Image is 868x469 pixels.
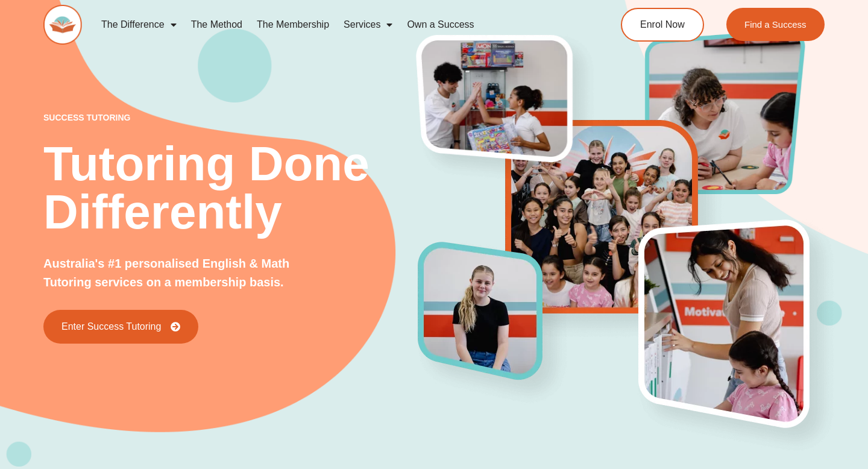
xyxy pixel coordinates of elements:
span: Enter Success Tutoring [61,322,161,332]
a: Enter Success Tutoring [43,310,198,344]
a: Enrol Now [621,8,704,42]
a: The Membership [250,11,336,39]
a: The Method [184,11,250,39]
a: The Difference [94,11,184,39]
a: Find a Success [726,8,825,41]
nav: Menu [94,11,576,39]
p: Australia's #1 personalised English & Math Tutoring services on a membership basis. [43,254,317,292]
p: success tutoring [43,113,418,122]
a: Own a Success [400,11,481,39]
a: Services [336,11,400,39]
h2: Tutoring Done Differently [43,140,418,236]
span: Enrol Now [640,20,685,30]
span: Find a Success [744,20,807,29]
